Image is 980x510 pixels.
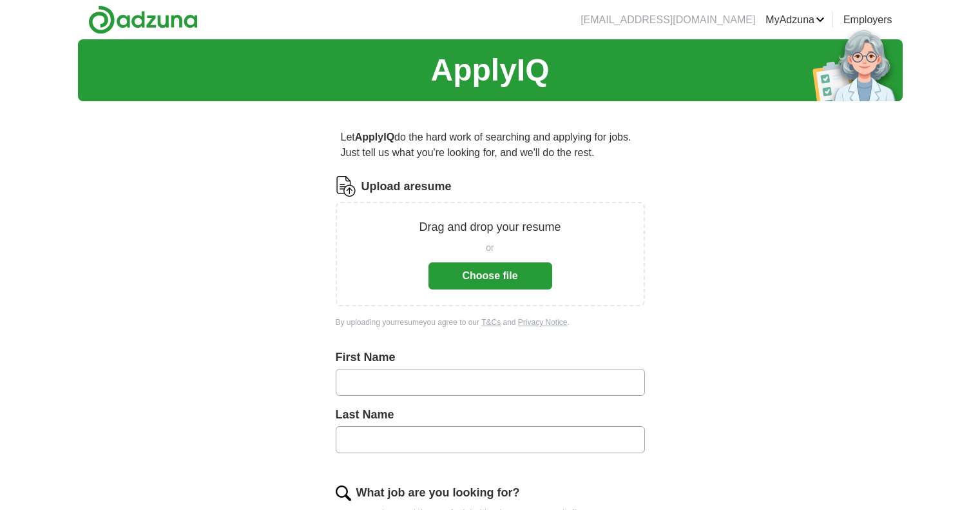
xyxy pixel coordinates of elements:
a: T&Cs [481,318,501,327]
img: search.png [336,485,351,501]
div: By uploading your resume you agree to our and . [336,317,645,328]
label: Upload a resume [361,178,452,195]
span: or [486,241,494,255]
label: Last Name [336,406,645,424]
label: What job are you looking for? [356,484,520,502]
h1: ApplyIQ [430,47,549,93]
img: Adzuna logo [88,5,198,34]
li: [EMAIL_ADDRESS][DOMAIN_NAME] [581,12,755,28]
a: Privacy Notice [518,318,568,327]
strong: ApplyIQ [355,132,394,142]
label: First Name [336,349,645,366]
a: Employers [843,12,892,28]
p: Drag and drop your resume [419,219,561,236]
a: MyAdzuna [765,12,825,28]
p: Let do the hard work of searching and applying for jobs. Just tell us what you're looking for, an... [336,124,645,166]
button: Choose file [428,262,552,289]
img: CV Icon [336,176,356,197]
